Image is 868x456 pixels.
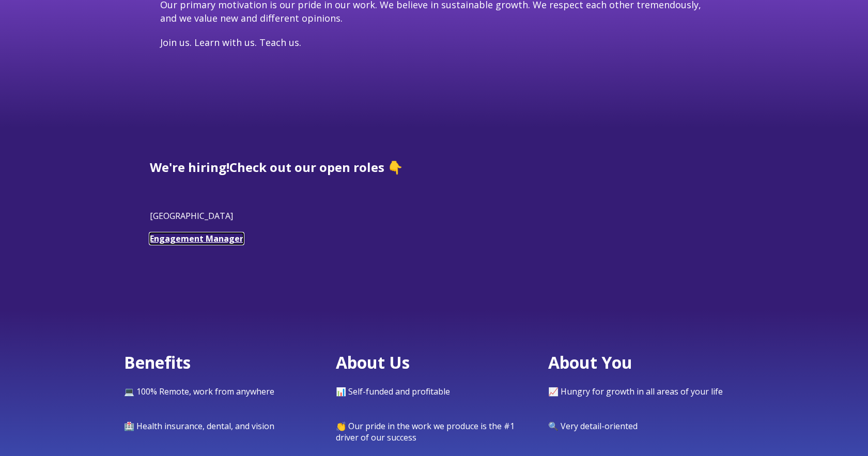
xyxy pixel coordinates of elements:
[160,36,301,49] span: Join us. Learn with us. Teach us.
[548,386,723,397] span: 📈 Hungry for growth in all areas of your life
[336,386,450,397] span: 📊 Self-funded and profitable
[548,351,632,373] span: About You
[124,420,274,432] span: 🏥 Health insurance, dental, and vision
[229,159,403,176] span: Check out our open roles 👇
[150,159,229,176] span: We're hiring!
[336,420,515,443] span: 👏 Our pride in the work we produce is the #1 driver of our success
[124,351,191,373] span: Benefits
[150,210,233,222] span: [GEOGRAPHIC_DATA]
[124,386,274,397] span: 💻 100% Remote, work from anywhere
[336,351,410,373] span: About Us
[150,233,243,244] a: Engagement Manager
[548,420,638,432] span: 🔍 Very detail-oriented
